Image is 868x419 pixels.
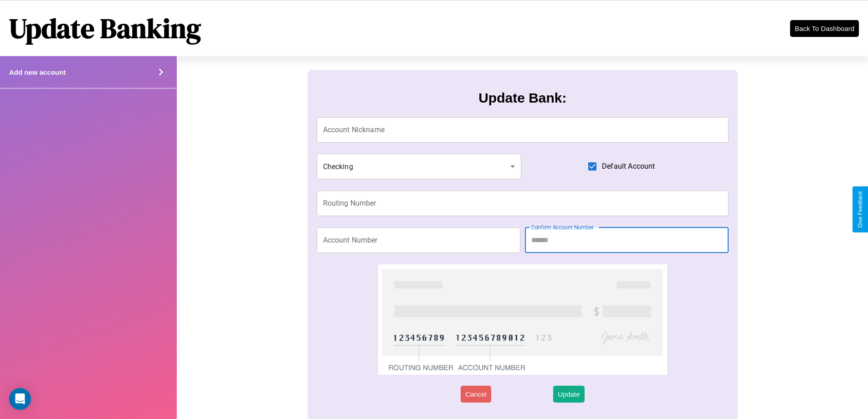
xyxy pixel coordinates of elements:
[9,10,201,47] h1: Update Banking
[553,386,584,403] button: Update
[317,154,522,179] div: Checking
[602,161,655,172] span: Default Account
[461,386,491,403] button: Cancel
[378,264,667,375] img: check
[9,68,66,76] h4: Add new account
[9,388,31,410] div: Open Intercom Messenger
[857,191,863,228] div: Give Feedback
[790,20,859,37] button: Back To Dashboard
[531,223,594,231] label: Confirm Account Number
[478,90,566,106] h3: Update Bank:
